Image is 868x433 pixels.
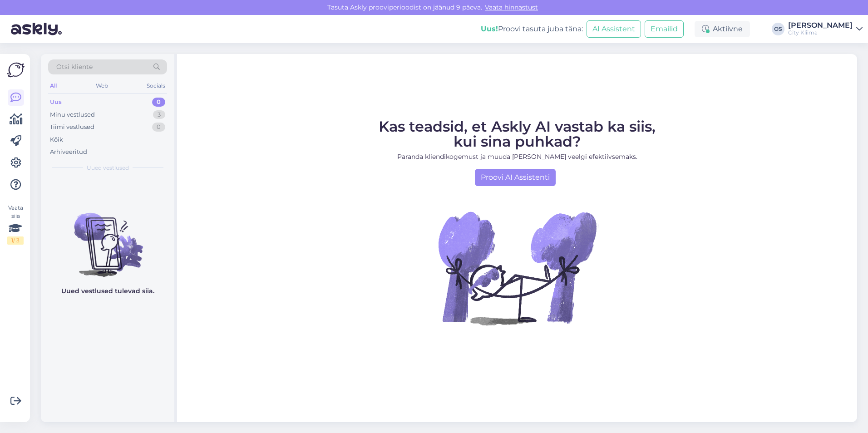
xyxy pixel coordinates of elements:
div: Minu vestlused [50,110,95,119]
div: Socials [145,80,167,92]
div: OS [772,23,784,35]
div: Web [94,80,110,92]
div: Arhiveeritud [50,148,87,157]
div: Proovi tasuta juba täna: [481,24,583,34]
div: All [48,80,59,92]
button: AI Assistent [587,20,641,38]
a: [PERSON_NAME]City Kliima [788,22,863,36]
div: Tiimi vestlused [50,123,94,132]
div: 0 [152,98,165,107]
div: Aktiivne [695,21,750,37]
p: Uued vestlused tulevad siia. [61,286,154,296]
div: 1 / 3 [7,236,24,245]
div: Uus [50,98,62,107]
span: Uued vestlused [87,164,129,172]
a: Vaata hinnastust [482,3,541,11]
span: Kas teadsid, et Askly AI vastab ka siis, kui sina puhkad? [379,118,656,150]
b: Uus! [481,25,498,33]
a: Proovi AI Assistenti [475,169,556,186]
div: Vaata siia [7,204,24,245]
div: 3 [153,110,165,119]
img: No chats [41,197,174,278]
div: Kõik [50,135,63,144]
img: No Chat active [435,186,599,349]
button: Emailid [645,20,684,38]
div: 0 [152,123,165,132]
div: [PERSON_NAME] [788,22,853,29]
img: Askly Logo [7,61,25,79]
div: City Kliima [788,29,853,36]
p: Paranda kliendikogemust ja muuda [PERSON_NAME] veelgi efektiivsemaks. [379,152,656,162]
span: Otsi kliente [56,62,93,72]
